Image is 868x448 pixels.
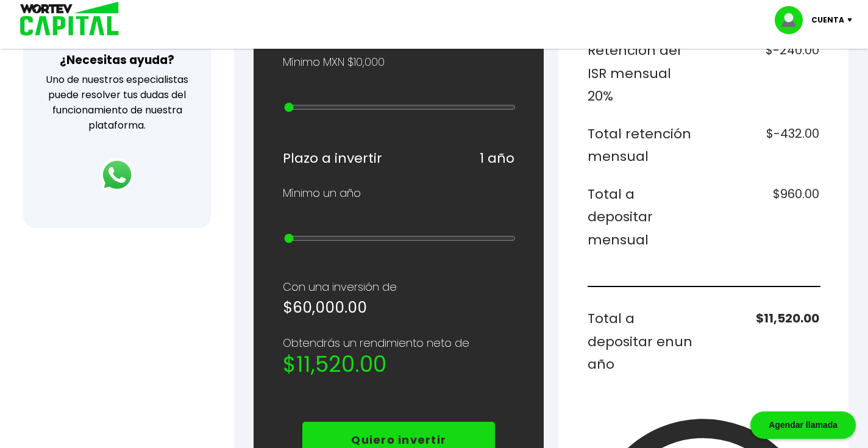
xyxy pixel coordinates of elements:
[588,307,699,376] h6: Total a depositar en un año
[283,53,385,71] p: Mínimo MXN $10,000
[283,352,514,377] h2: $11,520.00
[60,51,174,69] h3: ¿Necesitas ayuda?
[283,184,361,202] p: Mínimo un año
[283,147,382,170] h6: Plazo a invertir
[100,158,134,192] img: logos_whatsapp-icon.242b2217.svg
[750,411,856,439] div: Agendar llamada
[588,123,699,168] h6: Total retención mensual
[588,183,699,252] h6: Total a depositar mensual
[708,39,819,108] h6: $-240.00
[283,334,514,352] p: Obtendrás un rendimiento neto de
[480,147,514,170] h6: 1 año
[588,39,699,108] h6: Retención del ISR mensual 20%
[844,18,861,22] img: icon-down
[811,11,844,29] p: Cuenta
[283,296,514,319] h5: $60,000.00
[775,6,811,34] img: profile-image
[708,307,819,376] h6: $11,520.00
[39,72,195,133] p: Uno de nuestros especialistas puede resolver tus dudas del funcionamiento de nuestra plataforma.
[708,183,819,252] h6: $960.00
[708,123,819,168] h6: $-432.00
[283,278,514,296] p: Con una inversión de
